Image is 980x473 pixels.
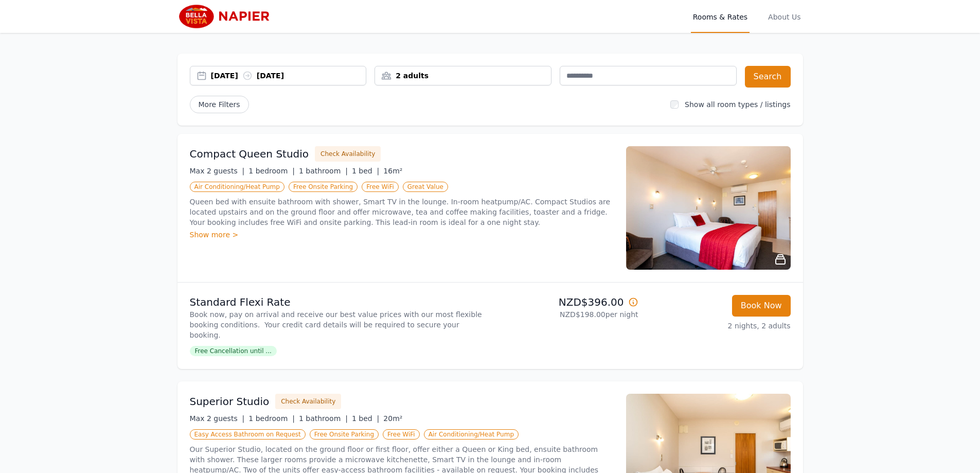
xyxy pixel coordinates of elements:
img: Bella Vista Napier [177,4,276,29]
span: 1 bathroom | [299,414,348,423]
p: Book now, pay on arrival and receive our best value prices with our most flexible booking conditi... [190,309,486,340]
span: 1 bedroom | [248,167,295,175]
span: More Filters [190,96,249,113]
span: 1 bed | [352,414,379,423]
span: Free WiFi [383,429,420,440]
span: Air Conditioning/Heat Pump [424,429,519,440]
span: Free Cancellation until ... [190,346,277,356]
div: 2 adults [375,71,551,81]
span: Max 2 guests | [190,167,245,175]
h3: Superior Studio [190,394,270,409]
span: Free Onsite Parking [310,429,379,440]
button: Check Availability [275,394,341,409]
p: Queen bed with ensuite bathroom with shower, Smart TV in the lounge. In-room heatpump/AC. Compact... [190,197,614,227]
span: 1 bed | [352,167,379,175]
button: Search [745,66,791,87]
span: Easy Access Bathroom on Request [190,429,306,440]
span: Great Value [403,182,448,192]
button: Check Availability [315,146,381,162]
button: Book Now [732,295,791,317]
div: [DATE] [DATE] [211,71,366,81]
span: 16m² [383,167,402,175]
label: Show all room types / listings [685,100,790,109]
span: Free Onsite Parking [289,182,358,192]
span: 20m² [383,414,402,423]
h3: Compact Queen Studio [190,147,309,161]
p: Standard Flexi Rate [190,295,486,309]
span: Free WiFi [362,182,399,192]
p: NZD$198.00 per night [494,309,638,320]
span: Max 2 guests | [190,414,245,423]
div: Show more > [190,230,614,240]
span: 1 bathroom | [299,167,348,175]
p: 2 nights, 2 adults [647,321,791,331]
span: 1 bedroom | [248,414,295,423]
span: Air Conditioning/Heat Pump [190,182,284,192]
p: NZD$396.00 [494,295,638,309]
